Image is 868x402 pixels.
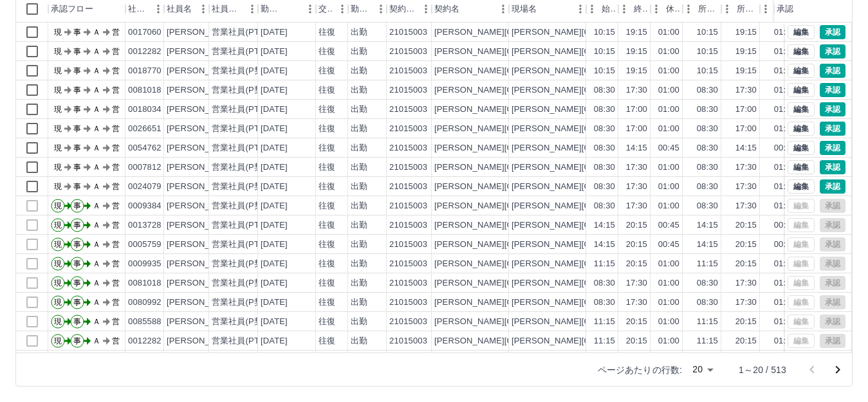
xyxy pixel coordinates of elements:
[73,105,81,114] text: 事
[128,239,162,251] div: 0005759
[434,161,593,174] div: [PERSON_NAME][GEOGRAPHIC_DATA]
[735,65,757,77] div: 19:15
[697,200,718,212] div: 08:30
[93,124,100,133] text: Ａ
[594,181,615,193] div: 08:30
[261,65,288,77] div: [DATE]
[167,46,237,58] div: [PERSON_NAME]
[212,84,274,96] div: 営業社員(P契約)
[735,142,757,154] div: 14:15
[389,46,427,58] div: 21015003
[167,123,237,135] div: [PERSON_NAME]
[128,181,162,193] div: 0024079
[512,46,741,58] div: [PERSON_NAME][GEOGRAPHIC_DATA][PERSON_NAME]
[512,219,741,232] div: [PERSON_NAME][GEOGRAPHIC_DATA][PERSON_NAME]
[167,142,237,154] div: [PERSON_NAME]
[261,84,288,96] div: [DATE]
[128,200,162,212] div: 0009384
[735,200,757,212] div: 17:30
[93,28,100,37] text: Ａ
[212,258,274,270] div: 営業社員(P契約)
[351,65,367,77] div: 出勤
[626,26,647,39] div: 19:15
[658,65,679,77] div: 01:00
[112,221,120,230] text: 営
[626,84,647,96] div: 17:30
[774,123,795,135] div: 01:00
[112,28,120,37] text: 営
[434,65,593,77] div: [PERSON_NAME][GEOGRAPHIC_DATA]
[389,84,427,96] div: 21015003
[658,104,679,116] div: 01:00
[658,84,679,96] div: 01:00
[112,201,120,210] text: 営
[512,181,741,193] div: [PERSON_NAME][GEOGRAPHIC_DATA][PERSON_NAME]
[167,219,237,232] div: [PERSON_NAME]
[73,240,81,249] text: 事
[93,182,100,191] text: Ａ
[697,26,718,39] div: 10:15
[735,181,757,193] div: 17:30
[594,26,615,39] div: 10:15
[594,104,615,116] div: 08:30
[167,239,237,251] div: [PERSON_NAME]
[389,142,427,154] div: 21015003
[319,239,335,251] div: 往復
[788,122,815,136] button: 編集
[93,66,100,75] text: Ａ
[93,221,100,230] text: Ａ
[261,200,288,212] div: [DATE]
[735,123,757,135] div: 17:00
[167,65,237,77] div: [PERSON_NAME]
[389,219,427,232] div: 21015003
[788,64,815,78] button: 編集
[774,239,795,251] div: 00:45
[112,240,120,249] text: 営
[54,143,62,152] text: 現
[658,200,679,212] div: 01:00
[73,28,81,37] text: 事
[389,239,427,251] div: 21015003
[319,200,335,212] div: 往復
[73,221,81,230] text: 事
[319,104,335,116] div: 往復
[73,182,81,191] text: 事
[73,163,81,172] text: 事
[54,105,62,114] text: 現
[512,26,741,39] div: [PERSON_NAME][GEOGRAPHIC_DATA][PERSON_NAME]
[434,219,593,232] div: [PERSON_NAME][GEOGRAPHIC_DATA]
[774,142,795,154] div: 00:45
[212,26,279,39] div: 営業社員(PT契約)
[512,200,741,212] div: [PERSON_NAME][GEOGRAPHIC_DATA][PERSON_NAME]
[212,65,274,77] div: 営業社員(P契約)
[434,46,593,58] div: [PERSON_NAME][GEOGRAPHIC_DATA]
[626,65,647,77] div: 19:15
[774,219,795,232] div: 00:45
[212,239,279,251] div: 営業社員(PT契約)
[54,201,62,210] text: 現
[167,104,237,116] div: [PERSON_NAME]
[594,258,615,270] div: 11:15
[626,142,647,154] div: 14:15
[434,26,593,39] div: [PERSON_NAME][GEOGRAPHIC_DATA]
[697,142,718,154] div: 08:30
[594,142,615,154] div: 08:30
[351,84,367,96] div: 出勤
[128,161,162,174] div: 0007812
[128,219,162,232] div: 0013728
[594,84,615,96] div: 08:30
[626,239,647,251] div: 20:15
[434,142,593,154] div: [PERSON_NAME][GEOGRAPHIC_DATA]
[434,123,593,135] div: [PERSON_NAME][GEOGRAPHIC_DATA]
[774,26,795,39] div: 01:00
[261,26,288,39] div: [DATE]
[825,357,851,383] button: 次のページへ
[774,84,795,96] div: 01:00
[319,181,335,193] div: 往復
[351,26,367,39] div: 出勤
[319,142,335,154] div: 往復
[351,46,367,58] div: 出勤
[351,219,367,232] div: 出勤
[351,200,367,212] div: 出勤
[594,161,615,174] div: 08:30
